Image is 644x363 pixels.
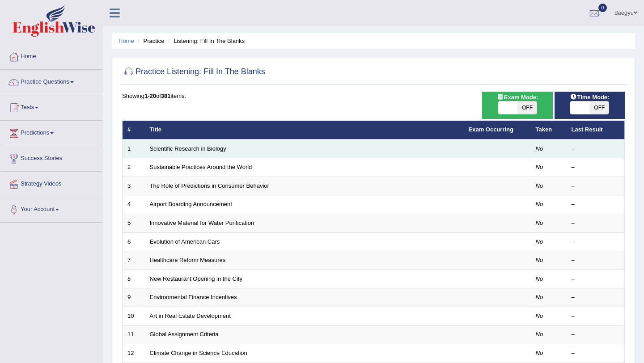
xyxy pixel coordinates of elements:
[150,350,247,356] a: Climate Change in Science Education
[0,172,102,194] a: Strategy Videos
[0,70,102,92] a: Practice Questions
[536,257,543,263] em: No
[123,251,145,270] td: 7
[123,177,145,195] td: 3
[123,307,145,325] td: 10
[150,219,254,226] a: Innovative Material for Water Purification
[166,37,245,45] li: Listening: Fill In The Blanks
[150,275,242,282] a: New Restaurant Opening in the City
[150,294,237,300] a: Environmental Finance Incentives
[531,121,567,139] th: Taken
[536,145,543,152] em: No
[536,164,543,170] em: No
[136,37,164,45] li: Practice
[572,293,620,302] div: –
[0,44,102,67] a: Home
[144,93,156,99] b: 1-20
[123,121,145,139] th: #
[150,201,232,207] a: Airport Boarding Announcement
[469,126,513,133] a: Exam Occurring
[122,92,625,100] div: Showing of items.
[517,101,537,114] span: OFF
[572,349,620,358] div: –
[536,275,543,282] em: No
[150,312,231,319] a: Art in Real Estate Development
[123,195,145,214] td: 4
[572,330,620,339] div: –
[572,219,620,228] div: –
[150,164,252,170] a: Sustainable Practices Around the World
[123,232,145,251] td: 6
[536,350,543,356] em: No
[123,214,145,233] td: 5
[123,139,145,158] td: 1
[482,92,552,119] div: Show exams occurring in exams
[123,158,145,177] td: 2
[572,182,620,190] div: –
[145,121,464,139] th: Title
[572,275,620,283] div: –
[536,294,543,300] em: No
[0,146,102,169] a: Success Stories
[566,93,613,102] span: Time Mode:
[119,38,134,44] a: Home
[123,325,145,344] td: 11
[150,238,220,245] a: Evolution of American Cars
[536,219,543,226] em: No
[572,200,620,209] div: –
[123,270,145,288] td: 8
[536,331,543,338] em: No
[0,95,102,118] a: Tests
[150,145,226,152] a: Scientific Research in Biology
[536,238,543,245] em: No
[150,257,226,263] a: Healthcare Reform Measures
[493,93,542,102] span: Exam Mode:
[123,288,145,307] td: 9
[122,65,265,79] h2: Practice Listening: Fill In The Blanks
[536,182,543,189] em: No
[123,344,145,363] td: 12
[536,201,543,207] em: No
[0,197,102,219] a: Your Account
[572,256,620,265] div: –
[589,101,609,114] span: OFF
[572,145,620,153] div: –
[572,238,620,246] div: –
[0,121,102,143] a: Predictions
[536,312,543,319] em: No
[572,312,620,321] div: –
[572,163,620,172] div: –
[150,331,219,338] a: Global Assignment Criteria
[150,182,269,189] a: The Role of Predictions in Consumer Behavior
[567,121,625,139] th: Last Result
[161,93,171,99] b: 381
[598,4,607,12] span: 0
